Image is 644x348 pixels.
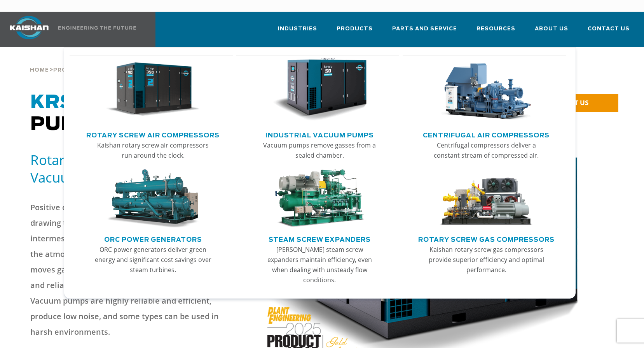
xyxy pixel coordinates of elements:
a: Centrifugal Air Compressors [423,128,550,140]
img: thumb-Centrifugal-Air-Compressors [439,58,533,121]
img: thumb-Rotary-Screw-Gas-Compressors [439,169,533,228]
p: ORC power generators deliver green energy and significant cost savings over steam turbines. [94,244,213,275]
p: Centrifugal compressors deliver a constant stream of compressed air. [427,140,546,160]
a: Parts and Service [392,19,457,45]
img: thumb-ORC-Power-Generators [106,169,200,228]
img: thumb-Steam-Screw-Expanders [272,169,367,228]
span: Industrial Vacuum Pumps [30,93,321,134]
a: Rotary Screw Air Compressors [86,128,220,140]
img: thumb-Rotary-Screw-Air-Compressors [106,58,200,121]
span: About Us [535,25,568,33]
span: Resources [476,25,515,33]
a: Industrial Vacuum Pumps [265,128,374,140]
p: Kaishan rotary screw gas compressors provide superior efficiency and optimal performance. [427,244,546,275]
a: Products [53,66,89,73]
a: Industries [278,19,317,45]
span: Products [337,25,373,33]
span: KRSV [30,93,89,112]
a: Steam Screw Expanders [269,233,371,244]
a: Contact Us [588,19,630,45]
span: Products [53,68,89,73]
a: Home [30,66,49,73]
a: About Us [535,19,568,45]
span: Contact Us [588,25,630,33]
span: Industries [278,25,317,33]
span: Parts and Service [392,25,457,33]
a: Resources [476,19,515,45]
span: Home [30,68,49,73]
img: thumb-Industrial-Vacuum-Pumps [272,58,367,121]
a: Rotary Screw Gas Compressors [418,233,555,244]
div: > > [30,47,186,76]
p: [PERSON_NAME] steam screw expanders maintain efficiency, even when dealing with unsteady flow con... [260,244,379,285]
p: Kaishan rotary screw air compressors run around the clock. [94,140,213,160]
h5: Rotary Screw Positive Displacement Vacuum Pump Technology [30,151,258,186]
a: ORC Power Generators [104,233,202,244]
p: Vacuum pumps remove gasses from a sealed chamber. [260,140,379,160]
a: Products [337,19,373,45]
p: Positive displacement pumps create a vacuum by drawing the air or gas from a chamber through the ... [30,200,232,340]
img: Engineering the future [58,26,136,30]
